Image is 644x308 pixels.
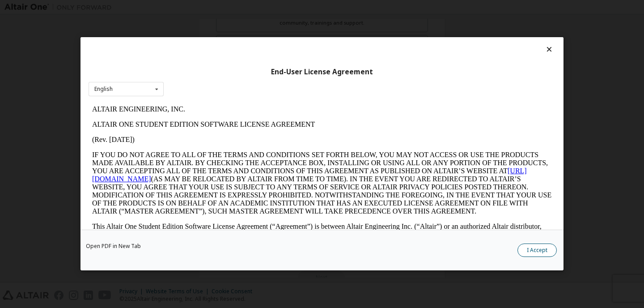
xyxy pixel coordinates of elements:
[4,4,463,12] p: ALTAIR ENGINEERING, INC.
[4,65,438,81] a: [URL][DOMAIN_NAME]
[4,121,463,153] p: This Altair One Student Edition Software License Agreement (“Agreement”) is between Altair Engine...
[4,34,463,42] p: (Rev. [DATE])
[94,86,113,92] div: English
[89,68,555,77] div: End-User License Agreement
[4,19,463,27] p: ALTAIR ONE STUDENT EDITION SOFTWARE LICENSE AGREEMENT
[4,49,463,114] p: IF YOU DO NOT AGREE TO ALL OF THE TERMS AND CONDITIONS SET FORTH BELOW, YOU MAY NOT ACCESS OR USE...
[517,244,557,257] button: I Accept
[86,244,141,249] a: Open PDF in New Tab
